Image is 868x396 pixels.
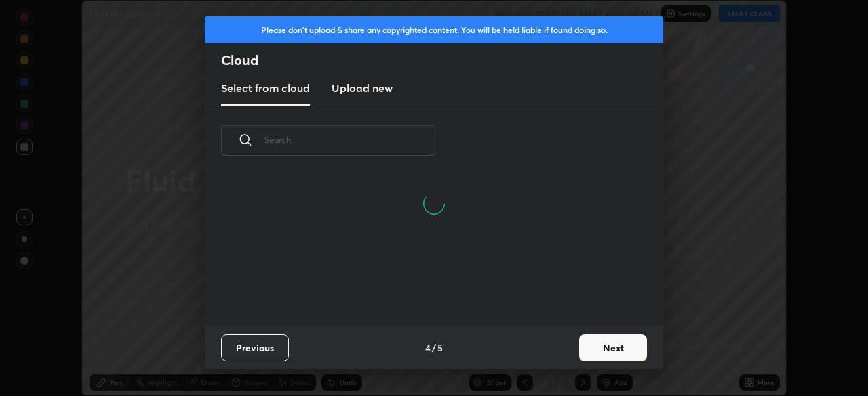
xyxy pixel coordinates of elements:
button: Previous [221,334,289,361]
h2: Cloud [221,51,663,69]
h4: 4 [425,340,431,355]
div: Please don't upload & share any copyrighted content. You will be held liable if found doing so. [205,16,663,43]
button: Next [579,334,647,361]
input: Search [264,111,435,169]
h3: Select from cloud [221,80,310,96]
h3: Upload new [332,80,393,96]
h4: 5 [437,340,443,355]
h4: / [432,340,436,355]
